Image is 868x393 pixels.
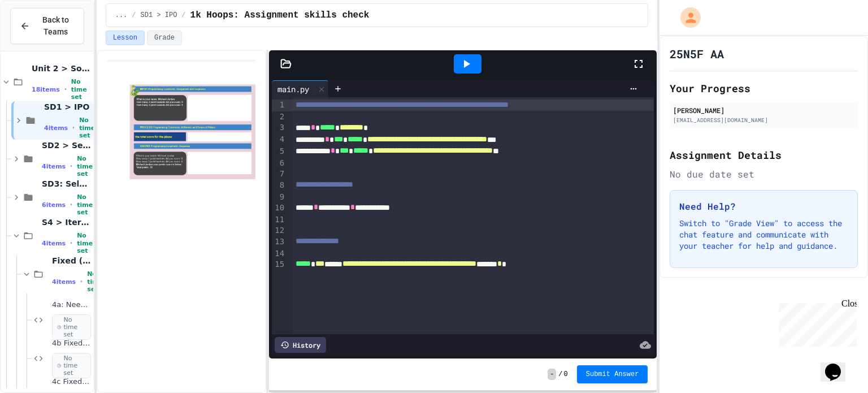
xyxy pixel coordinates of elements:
div: 13 [272,236,286,248]
span: • [70,239,72,248]
div: No due date set [670,167,858,181]
span: No time set [52,353,91,379]
div: 15 [272,259,286,271]
span: 0 [564,370,568,379]
span: 4b Fixed FOR loops: Archery [52,339,91,348]
div: 12 [272,225,286,236]
div: 2 [272,111,286,123]
span: No time set [77,232,93,254]
div: 3 [272,122,286,134]
span: No time set [77,155,93,178]
button: Back to Teams [10,8,84,44]
button: Grade [147,31,182,45]
h1: 25N5F AA [670,46,724,62]
span: Unit 2 > Software Design [32,63,91,74]
span: No time set [52,314,91,340]
iframe: chat widget [774,299,857,347]
div: 10 [272,202,286,214]
span: / [132,11,136,20]
div: 1 [272,100,286,111]
div: 4 [272,134,286,146]
button: Submit Answer [577,365,648,383]
span: / [181,11,185,20]
div: 8 [272,180,286,192]
span: 4 items [44,124,68,132]
span: No time set [79,116,95,139]
span: • [80,277,83,286]
span: • [70,162,72,171]
div: [PERSON_NAME] [673,105,854,115]
span: 18 items [32,86,60,93]
div: 7 [272,169,286,180]
div: My Account [669,5,704,31]
span: Fixed (for) loop [52,256,91,266]
span: SD3: Selection (Complex IFs) [42,179,91,189]
span: 1k Hoops: Assignment skills check [190,8,370,22]
span: 6 items [42,201,66,209]
span: SD1 > IPO [141,11,177,20]
span: Back to Teams [37,14,75,38]
span: 4 items [42,240,66,247]
span: No time set [77,193,93,216]
div: 6 [272,158,286,169]
span: No time set [71,78,91,101]
span: Submit Answer [586,370,639,379]
span: 4c Fixed FOR loops: Stationery Order [52,377,91,387]
span: SD2 > Selection (Simple IF) [42,140,91,150]
span: 4a: Need for Loops [52,300,91,310]
h2: Assignment Details [670,147,858,163]
div: main.py [272,83,315,95]
h3: Need Help? [679,200,848,213]
div: 5 [272,146,286,158]
span: / [558,370,562,379]
div: main.py [272,80,329,97]
span: 4 items [52,278,76,286]
div: 9 [272,192,286,203]
span: ... [115,11,128,20]
button: Lesson [106,31,145,45]
span: No time set [87,270,103,293]
iframe: chat widget [821,348,857,382]
span: - [548,369,556,380]
span: S4 > Iteration [42,217,91,227]
div: [EMAIL_ADDRESS][DOMAIN_NAME] [673,116,854,124]
div: 11 [272,214,286,226]
span: SD1 > IPO [44,102,91,112]
span: • [64,85,67,94]
div: 14 [272,248,286,260]
span: • [72,123,75,132]
span: • [70,200,72,209]
div: History [275,337,326,353]
div: Chat with us now!Close [5,5,78,72]
p: Switch to "Grade View" to access the chat feature and communicate with your teacher for help and ... [679,218,848,252]
span: 4 items [42,163,66,170]
h2: Your Progress [670,80,858,96]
